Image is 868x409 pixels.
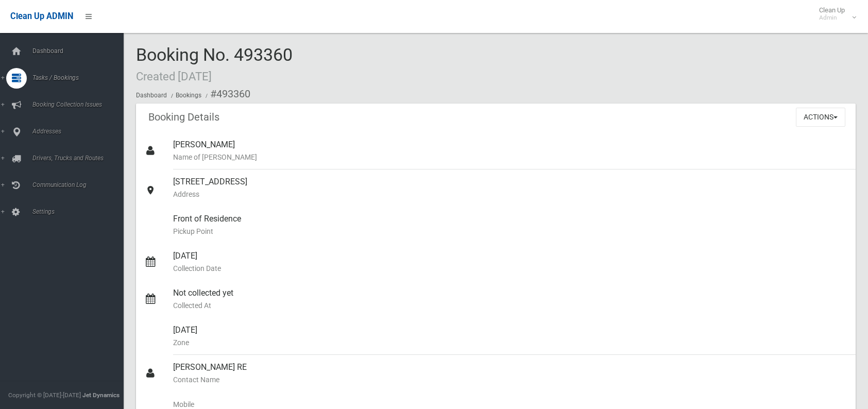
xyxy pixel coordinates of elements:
[173,188,847,200] small: Address
[796,108,845,127] button: Actions
[82,391,120,399] strong: Jet Dynamics
[173,299,847,312] small: Collected At
[10,11,73,21] span: Clean Up ADMIN
[29,208,131,215] span: Settings
[814,6,855,22] span: Clean Up
[173,373,847,386] small: Contact Name
[176,92,201,99] a: Bookings
[136,92,167,99] a: Dashboard
[8,391,81,399] span: Copyright © [DATE]-[DATE]
[173,262,847,275] small: Collection Date
[29,128,131,135] span: Addresses
[173,151,847,163] small: Name of [PERSON_NAME]
[173,318,847,355] div: [DATE]
[29,47,131,55] span: Dashboard
[173,169,847,207] div: [STREET_ADDRESS]
[136,44,293,84] span: Booking No. 493360
[203,84,250,104] li: #493360
[173,281,847,318] div: Not collected yet
[173,355,847,392] div: [PERSON_NAME] RE
[136,70,212,83] small: Created [DATE]
[173,207,847,244] div: Front of Residence
[173,244,847,281] div: [DATE]
[29,74,131,81] span: Tasks / Bookings
[29,155,131,162] span: Drivers, Trucks and Routes
[173,336,847,349] small: Zone
[819,14,845,22] small: Admin
[136,107,232,127] header: Booking Details
[29,101,131,108] span: Booking Collection Issues
[173,132,847,169] div: [PERSON_NAME]
[173,225,847,237] small: Pickup Point
[29,181,131,189] span: Communication Log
